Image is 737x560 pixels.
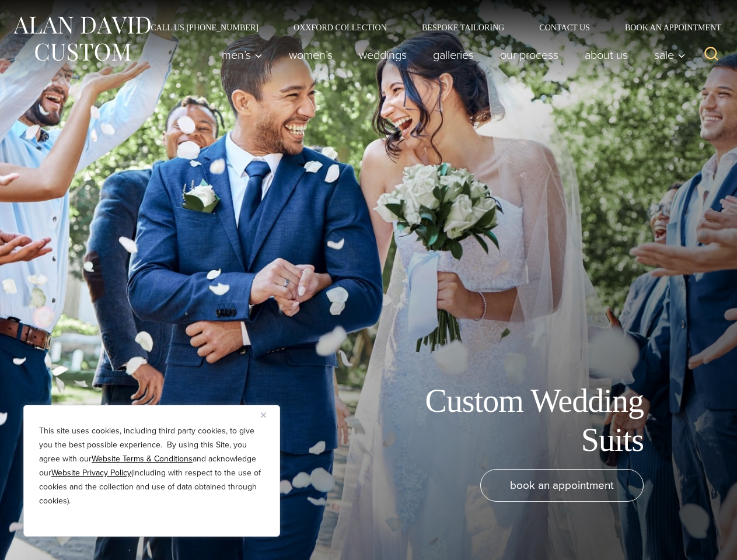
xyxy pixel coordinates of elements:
[654,49,686,61] span: Sale
[276,23,404,32] a: Oxxford Collection
[420,43,487,66] a: Galleries
[209,43,692,66] nav: Primary Navigation
[133,23,276,32] a: Call Us [PHONE_NUMBER]
[276,43,346,66] a: Women’s
[222,49,263,61] span: Men’s
[487,43,572,66] a: Our Process
[133,23,725,32] nav: Secondary Navigation
[51,467,131,479] a: Website Privacy Policy
[381,381,644,460] h1: Custom Wedding Suits
[572,43,641,66] a: About Us
[39,424,264,508] p: This site uses cookies, including third party cookies, to give you the best possible experience. ...
[480,469,644,502] a: book an appointment
[404,23,522,32] a: Bespoke Tailoring
[607,23,725,32] a: Book an Appointment
[510,477,614,494] span: book an appointment
[261,412,266,418] img: Close
[522,23,607,32] a: Contact Us
[12,13,152,65] img: Alan David Custom
[697,41,725,69] button: View Search Form
[261,408,275,422] button: Close
[92,453,193,465] a: Website Terms & Conditions
[346,43,420,66] a: weddings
